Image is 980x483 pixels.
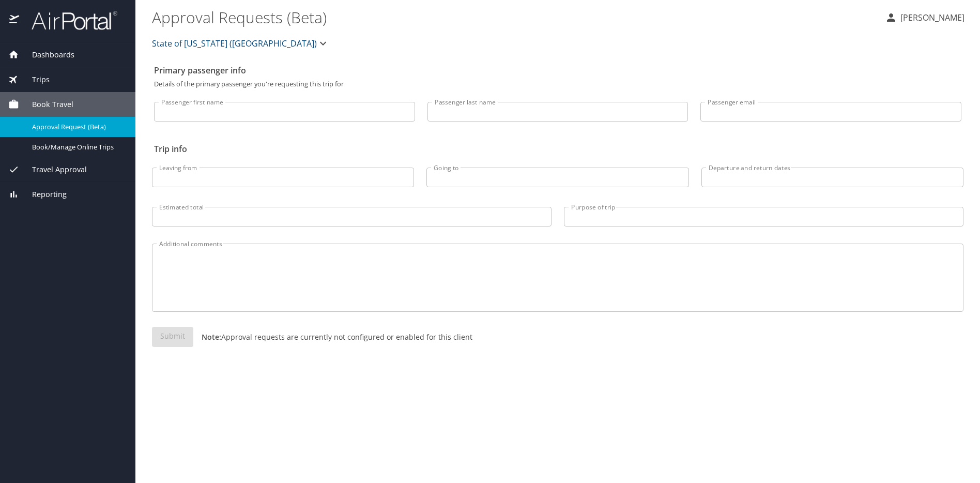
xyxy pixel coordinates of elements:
[9,10,20,31] img: icon-airportal.png
[20,10,117,31] img: airportal-logo.png
[32,122,123,132] span: Approval Request (Beta)
[148,33,333,54] button: State of [US_STATE] ([GEOGRAPHIC_DATA])
[881,8,969,27] button: [PERSON_NAME]
[154,81,961,87] p: Details of the primary passenger you're requesting this trip for
[202,332,221,342] strong: Note:
[154,141,961,157] h2: Trip info
[897,11,964,24] p: [PERSON_NAME]
[19,164,87,175] span: Travel Approval
[32,142,123,152] span: Book/Manage Online Trips
[152,1,877,33] h1: Approval Requests (Beta)
[154,62,961,79] h2: Primary passenger info
[152,36,317,51] span: State of [US_STATE] ([GEOGRAPHIC_DATA])
[193,331,472,342] p: Approval requests are currently not configured or enabled for this client
[19,99,73,110] span: Book Travel
[19,49,74,61] span: Dashboards
[19,189,67,200] span: Reporting
[19,74,50,85] span: Trips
